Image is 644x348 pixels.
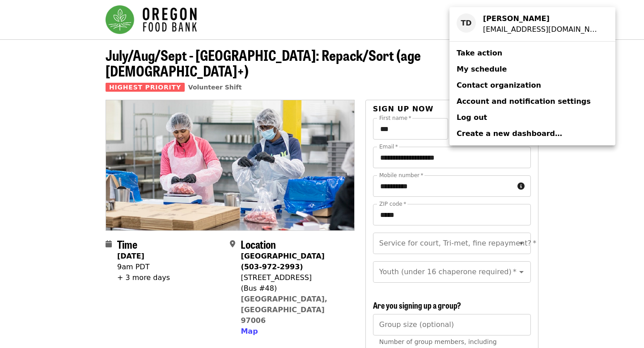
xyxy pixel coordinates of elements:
div: timpdeaton@gmail.com [483,24,601,35]
a: Log out [449,110,615,126]
a: Take action [449,45,615,61]
strong: [PERSON_NAME] [483,14,550,23]
a: My schedule [449,61,615,77]
span: Contact organization [457,81,541,89]
a: Contact organization [449,77,615,93]
span: Log out [457,113,487,122]
span: My schedule [457,65,507,73]
span: Take action [457,49,502,57]
a: Create a new dashboard… [449,126,615,142]
a: Account and notification settings [449,93,615,110]
a: TD[PERSON_NAME][EMAIL_ADDRESS][DOMAIN_NAME] [449,11,615,38]
div: Tim Deaton [483,13,601,24]
span: Create a new dashboard… [457,129,562,138]
span: Account and notification settings [457,97,591,106]
div: TD [457,13,476,33]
